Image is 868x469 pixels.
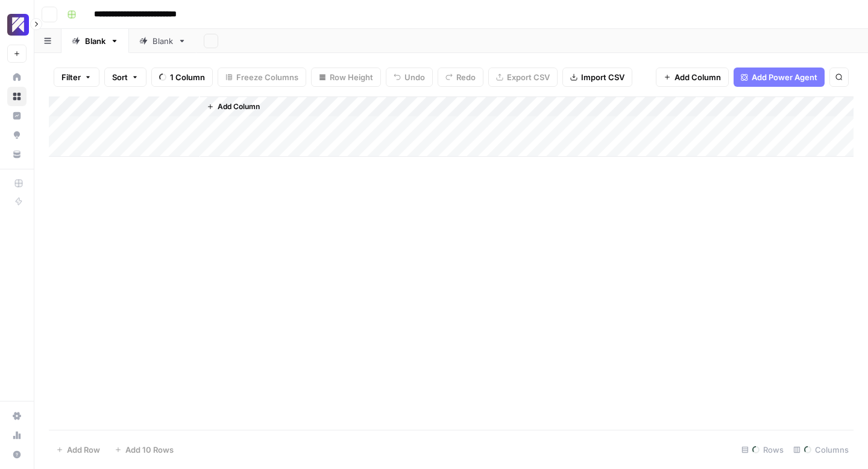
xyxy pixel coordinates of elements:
[752,71,817,83] span: Add Power Agent
[151,68,213,87] button: 1 Column
[488,68,558,87] button: Export CSV
[218,101,260,112] span: Add Column
[125,444,174,456] span: Add 10 Rows
[61,29,129,53] a: Blank
[404,71,425,83] span: Undo
[330,71,373,83] span: Row Height
[202,99,265,115] button: Add Column
[7,106,27,125] a: Insights
[7,445,27,464] button: Help + Support
[788,440,854,459] div: Columns
[7,10,27,40] button: Workspace: Overjet - Test
[7,14,29,36] img: Overjet - Test Logo
[7,125,27,145] a: Opportunities
[311,68,381,87] button: Row Height
[61,71,81,83] span: Filter
[675,71,721,83] span: Add Column
[7,68,27,87] a: Home
[67,444,100,456] span: Add Row
[170,71,205,83] span: 1 Column
[85,35,105,47] div: Blank
[438,68,483,87] button: Redo
[737,440,788,459] div: Rows
[236,71,298,83] span: Freeze Columns
[456,71,476,83] span: Redo
[7,145,27,164] a: Your Data
[107,440,181,459] button: Add 10 Rows
[7,426,27,445] a: Usage
[581,71,624,83] span: Import CSV
[562,68,632,87] button: Import CSV
[507,71,550,83] span: Export CSV
[7,87,27,106] a: Browse
[386,68,433,87] button: Undo
[7,406,27,426] a: Settings
[129,29,197,53] a: Blank
[734,68,825,87] button: Add Power Agent
[153,35,173,47] div: Blank
[54,68,99,87] button: Filter
[104,68,146,87] button: Sort
[49,440,107,459] button: Add Row
[218,68,306,87] button: Freeze Columns
[112,71,128,83] span: Sort
[656,68,729,87] button: Add Column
